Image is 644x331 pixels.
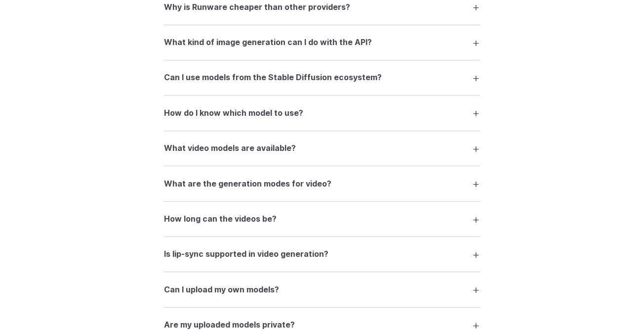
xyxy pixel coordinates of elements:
h3: Is lip-sync supported in video generation? [164,248,328,261]
summary: How do I know which model to use? [164,103,480,122]
summary: What video models are available? [164,139,480,158]
summary: What kind of image generation can I do with the API? [164,33,480,52]
summary: Can I upload my own models? [164,280,480,299]
h3: How long can the videos be? [164,213,277,226]
h3: What video models are available? [164,142,296,155]
h3: How do I know which model to use? [164,107,303,120]
h3: What kind of image generation can I do with the API? [164,36,372,49]
summary: Is lip-sync supported in video generation? [164,245,480,264]
h3: Can I use models from the Stable Diffusion ecosystem? [164,71,382,84]
h3: Why is Runware cheaper than other providers? [164,1,350,14]
h3: Can I upload my own models? [164,284,279,296]
h3: What are the generation modes for video? [164,178,331,190]
summary: What are the generation modes for video? [164,174,480,193]
summary: Can I use models from the Stable Diffusion ecosystem? [164,68,480,87]
summary: How long can the videos be? [164,210,480,229]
